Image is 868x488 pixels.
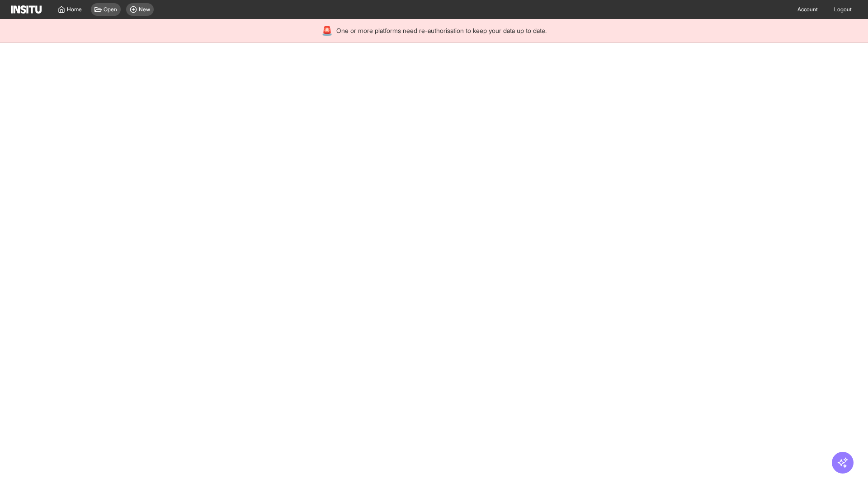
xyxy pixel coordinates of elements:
[11,5,42,14] img: Logo
[336,26,547,35] span: One or more platforms need re-authorisation to keep your data up to date.
[104,6,117,13] span: Open
[321,24,333,37] div: 🚨
[67,6,82,13] span: Home
[139,6,150,13] span: New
